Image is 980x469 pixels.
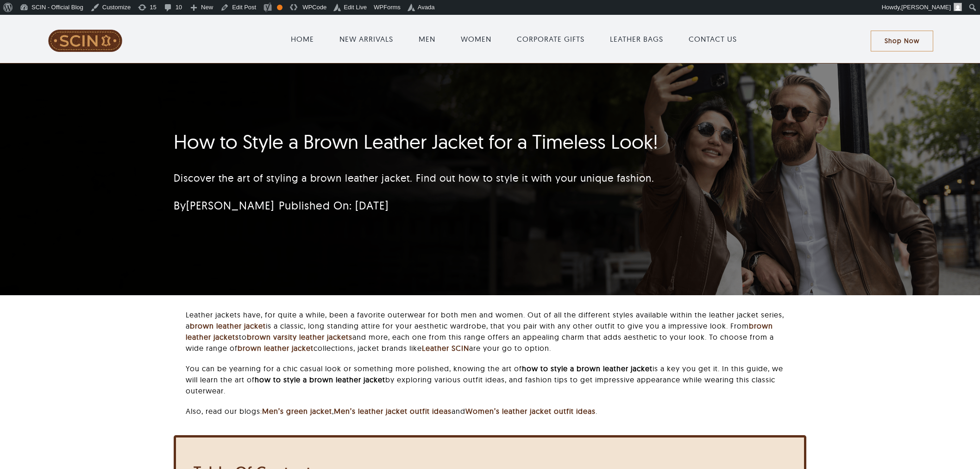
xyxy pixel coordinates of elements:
[174,171,697,186] p: Discover the art of styling a brown leather jacket. Find out how to style it with your unique fas...
[291,33,314,44] a: HOME
[255,375,385,384] strong: how to style a brown leather jacket
[186,198,274,212] a: [PERSON_NAME]
[174,198,274,212] span: By
[157,24,871,54] nav: Main Menu
[279,198,389,212] span: Published On: [DATE]
[689,33,737,44] a: CONTACT US
[885,37,919,45] span: Shop Now
[186,363,794,396] p: You can be yearning for a chic casual look or something more polished, knowing the art of is a ke...
[277,5,283,10] div: OK
[190,321,266,330] a: brown leather jacket
[522,364,653,373] strong: how to style a brown leather jacket
[901,4,951,11] span: [PERSON_NAME]
[465,406,596,416] a: Women’s leather jacket outfit ideas
[517,33,584,44] a: CORPORATE GIFTS
[186,309,794,354] p: Leather jackets have, for quite a while, been a favorite outerwear for both men and women. Out of...
[186,406,794,417] p: Also, read our blogs: , and .
[262,406,332,416] a: Men’s green jacket
[419,33,435,44] a: MEN
[610,33,663,44] a: LEATHER BAGS
[422,343,469,353] a: Leather SCIN
[247,332,352,342] a: brown varsity leather jackets
[238,343,314,353] a: brown leather jacket
[334,406,452,416] a: Men’s leather jacket outfit ideas
[461,33,491,44] a: WOMEN
[339,33,393,44] a: NEW ARRIVALS
[871,31,933,51] a: Shop Now
[174,130,697,153] h1: How to Style a Brown Leather Jacket for a Timeless Look!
